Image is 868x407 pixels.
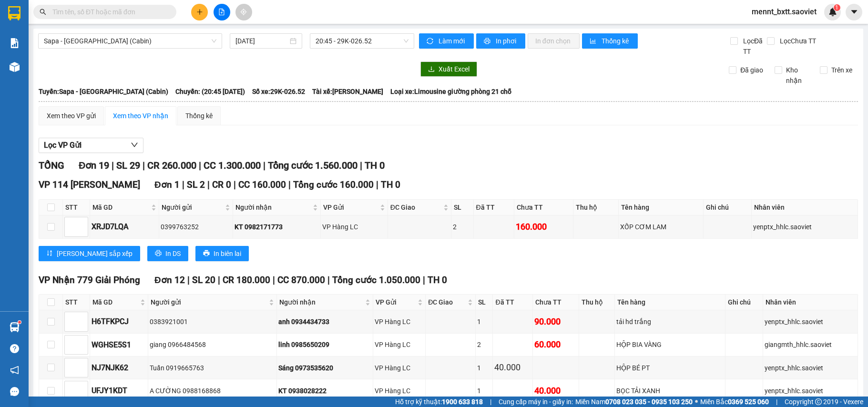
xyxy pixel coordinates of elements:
td: H6TFKPCJ [90,310,148,333]
span: VP Gửi [323,202,378,213]
th: Tên hàng [615,295,725,310]
span: Miền Nam [575,397,693,407]
th: Nhân viên [763,295,858,310]
span: Chuyến: (20:45 [DATE]) [175,86,245,97]
div: H6TFKPCJ [92,315,146,327]
div: 2 [477,339,491,350]
span: down [131,141,138,149]
span: plus [196,9,203,15]
span: VP Gửi [376,297,416,307]
span: download [428,66,435,73]
span: CR 0 [212,179,231,190]
span: printer [155,250,162,257]
div: HỘP BIA VÀNG [616,339,724,350]
button: syncLàm mới [419,33,474,49]
span: Đơn 12 [154,275,185,285]
span: Tài xế: [PERSON_NAME] [312,86,383,97]
span: Thống kê [602,36,630,46]
span: Xuất Excel [439,64,470,74]
b: Tuyến: Sapa - [GEOGRAPHIC_DATA] (Cabin) [39,88,168,95]
span: CC 160.000 [238,179,286,190]
div: 0383921001 [150,316,275,327]
div: yenptx_hhlc.saoviet [753,222,856,232]
div: yenptx_hhlc.saoviet [765,363,856,373]
div: VP Hàng LC [322,222,386,232]
span: Lọc Chưa TT [776,36,817,46]
td: XRJD7LQA [90,215,159,238]
div: 2 [453,222,471,232]
div: anh 0934434733 [278,316,371,327]
td: VP Hàng LC [373,356,426,379]
td: VP Hàng LC [373,379,426,402]
div: 0399763252 [161,222,231,232]
div: Xem theo VP gửi [47,111,96,121]
div: 60.000 [534,338,577,351]
div: yenptx_hhlc.saoviet [765,386,856,396]
span: SL 2 [187,179,205,190]
span: Tổng cước 1.050.000 [332,275,420,285]
div: 1 [477,386,491,396]
span: notification [10,366,19,375]
div: giang 0966484568 [150,339,275,350]
span: VP Nhận 779 Giải Phóng [39,275,140,285]
button: plus [191,4,208,20]
th: STT [63,295,90,310]
button: bar-chartThống kê [582,33,638,49]
span: CR 180.000 [223,275,270,285]
input: Tìm tên, số ĐT hoặc mã đơn [52,7,165,17]
div: 160.000 [516,220,571,234]
div: WGHSE5S1 [92,339,146,351]
span: Kho nhận [782,65,813,86]
div: 90.000 [534,315,577,328]
span: bar-chart [590,38,598,45]
th: Chưa TT [533,295,579,310]
span: Miền Bắc [700,397,769,407]
button: Lọc VP Gửi [39,138,143,153]
button: printerIn biên lai [195,246,249,261]
div: 1 [477,316,491,327]
th: SL [451,200,473,215]
div: tải hd trắng [616,316,724,327]
span: TH 0 [428,275,447,285]
span: CC 1.300.000 [204,160,261,171]
span: caret-down [850,8,858,16]
div: UFJY1KDT [92,385,146,397]
strong: 0708 023 035 - 0935 103 250 [605,398,693,406]
span: Số xe: 29K-026.52 [252,86,305,97]
span: Lọc Đã TT [739,36,767,57]
th: Tên hàng [619,200,704,215]
span: Đơn 19 [79,160,109,171]
span: | [263,160,266,171]
span: Đã giao [736,65,767,75]
th: Ghi chú [704,200,752,215]
span: sort-ascending [46,250,53,257]
th: Thu hộ [579,295,615,310]
span: 1 [835,4,838,11]
span: aim [240,9,247,15]
div: KT 0938028222 [278,386,371,396]
div: Tuấn 0919665763 [150,363,275,373]
div: HỘP BÉ PT [616,363,724,373]
span: [PERSON_NAME] sắp xếp [57,248,133,259]
button: In đơn chọn [528,33,580,49]
span: Người gửi [151,297,267,307]
td: NJ7NJK62 [90,356,148,379]
div: 40.000 [494,361,531,374]
button: file-add [214,4,230,20]
span: | [218,275,220,285]
span: file-add [218,9,225,15]
td: WGHSE5S1 [90,334,148,356]
span: | [288,179,291,190]
div: 40.000 [534,384,577,397]
span: Loại xe: Limousine giường phòng 21 chỗ [390,86,511,97]
span: Hỗ trợ kỹ thuật: [395,397,483,407]
button: aim [235,4,252,20]
div: VP Hàng LC [375,339,424,350]
span: VP 114 [PERSON_NAME] [39,179,140,190]
span: | [112,160,114,171]
span: In DS [165,248,181,259]
span: message [10,387,19,396]
td: VP Hàng LC [373,334,426,356]
span: printer [203,250,210,257]
span: Đơn 1 [154,179,180,190]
